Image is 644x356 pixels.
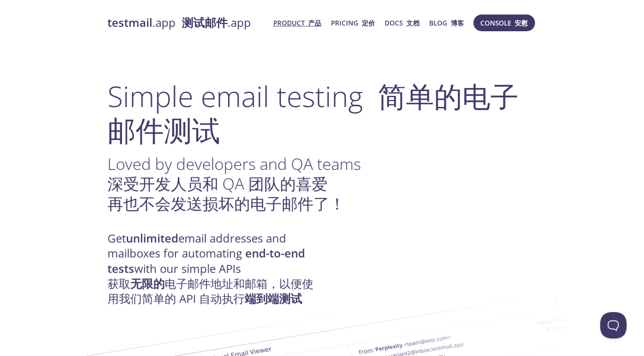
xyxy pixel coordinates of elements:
strong: testmail [107,15,152,30]
strong: 无限的 [130,276,165,291]
iframe: Help Scout Beacon - Open [600,312,626,338]
font: 深受开发人员和 QA 团队的喜爱 [107,172,328,195]
a: Product 产品 [273,17,321,29]
font: 简单的电子邮件测试 [107,77,519,149]
a: Docs 文档 [385,17,420,29]
font: 获取 电子邮件地址和邮箱，以便使用我们简单的 API 自动执行 [107,276,313,306]
h4: Get email addresses and mailboxes for automating with our simple APIs [107,231,322,306]
strong: unlimited [126,231,178,246]
font: 定价 [361,18,375,27]
strong: 测试邮件 [182,15,228,30]
font: 博客 [451,18,464,27]
span: Loved by developers and QA teams [107,153,361,195]
font: .app [182,15,251,30]
a: testmail.app 测试邮件.app [107,15,266,30]
a: Blog 博客 [429,17,464,29]
span: 再也不会发送损坏的电子邮件了！ [107,192,345,214]
strong: end-to-end tests [107,246,305,276]
font: 安慰 [515,18,528,27]
font: 文档 [406,18,420,27]
span: Console [480,17,528,29]
h1: Simple email testing [107,79,537,147]
button: Console 安慰 [473,15,535,31]
font: 产品 [308,18,321,27]
a: Pricing 定价 [331,17,375,29]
